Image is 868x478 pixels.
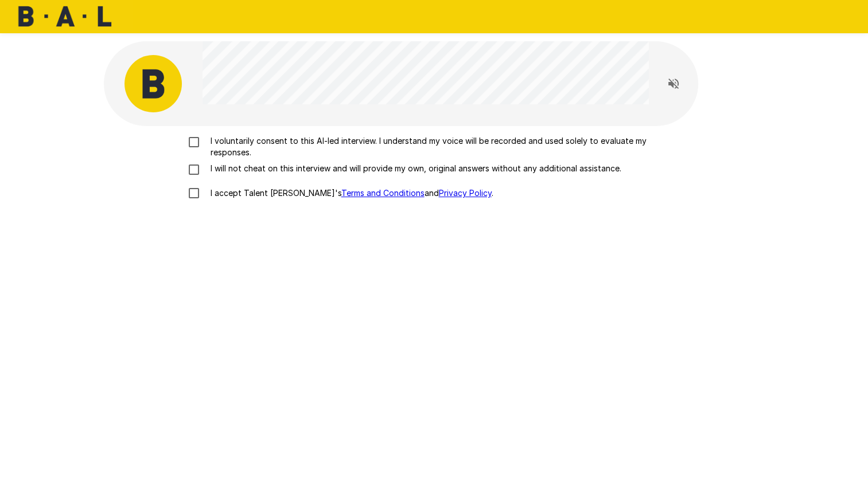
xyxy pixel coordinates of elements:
[206,163,621,174] p: I will not cheat on this interview and will provide my own, original answers without any addition...
[341,188,425,198] a: Terms and Conditions
[124,55,182,112] img: bal_avatar.png
[206,187,493,199] p: I accept Talent [PERSON_NAME]'s and .
[662,72,685,95] button: Read questions aloud
[439,188,492,198] a: Privacy Policy
[206,135,687,158] p: I voluntarily consent to this AI-led interview. I understand my voice will be recorded and used s...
